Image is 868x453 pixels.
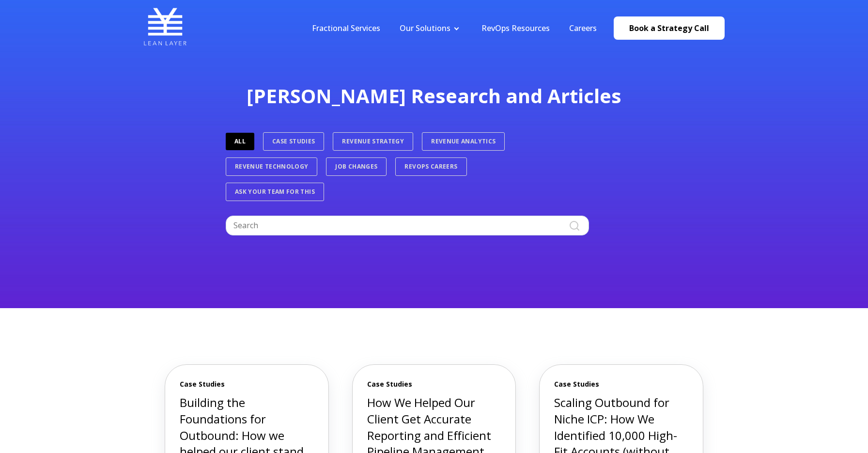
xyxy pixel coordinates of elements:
a: Revenue Analytics [422,132,505,151]
a: Revenue Technology [226,157,317,176]
input: Search [226,216,589,235]
a: Book a Strategy Call [614,16,725,40]
a: Case Studies [263,132,324,151]
span: Case Studies [180,379,314,389]
a: Careers [569,23,597,33]
div: Navigation Menu [302,23,606,33]
span: [PERSON_NAME] Research and Articles [247,82,621,109]
a: RevOps Careers [395,157,466,176]
span: Case Studies [554,379,688,389]
a: Fractional Services [312,23,380,33]
a: Ask Your Team For This [226,183,324,201]
a: Revenue Strategy [333,132,413,151]
span: Case Studies [367,379,501,389]
a: Our Solutions [400,23,450,33]
a: Job Changes [326,157,387,176]
a: ALL [226,133,254,150]
a: RevOps Resources [481,23,550,33]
